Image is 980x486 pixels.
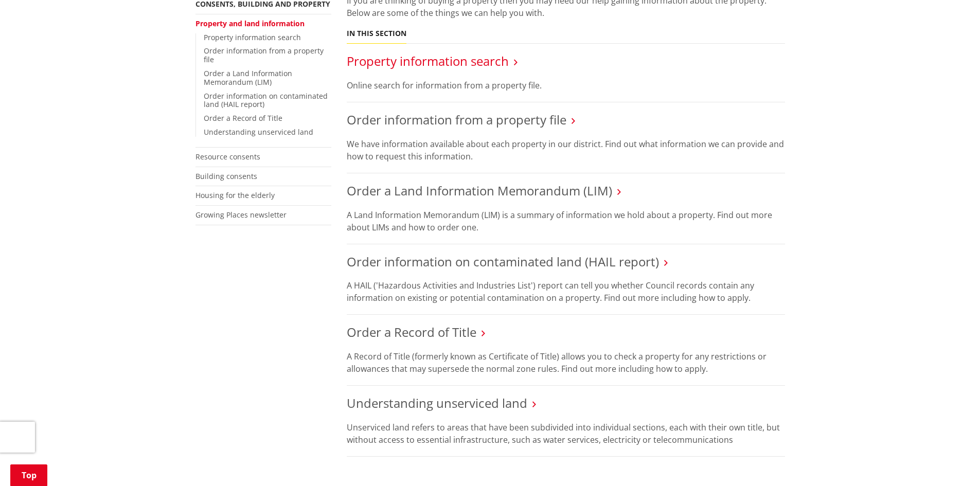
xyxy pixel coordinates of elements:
a: Understanding unserviced land [347,394,527,411]
a: Resource consents [195,152,260,161]
p: A Record of Title (formerly known as Certificate of Title) allows you to check a property for any... [347,350,785,375]
h5: In this section [347,29,406,38]
a: Understanding unserviced land [204,127,313,137]
a: Property information search [204,32,301,42]
a: Order a Land Information Memorandum (LIM) [347,182,612,199]
p: We have information available about each property in our district. Find out what information we c... [347,138,785,163]
a: Growing Places newsletter [195,210,287,220]
a: Top [10,464,47,486]
a: Order information from a property file [347,111,566,128]
a: Order information from a property file [204,46,324,64]
p: Unserviced land refers to areas that have been subdivided into individual sections, each with the... [347,421,785,446]
p: A Land Information Memorandum (LIM) is a summary of information we hold about a property. Find ou... [347,209,785,233]
a: Order a Land Information Memorandum (LIM) [204,68,292,87]
a: Building consents [195,171,257,181]
a: Order a Record of Title [347,323,476,340]
a: Property information search [347,52,509,69]
a: Order information on contaminated land (HAIL report) [204,91,328,110]
a: Property and land information [195,19,305,28]
a: Housing for the elderly [195,190,275,200]
iframe: Messenger Launcher [933,443,970,480]
p: A HAIL ('Hazardous Activities and Industries List') report can tell you whether Council records c... [347,279,785,304]
a: Order a Record of Title [204,113,282,123]
p: Online search for information from a property file. [347,79,785,92]
a: Order information on contaminated land (HAIL report) [347,253,659,270]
